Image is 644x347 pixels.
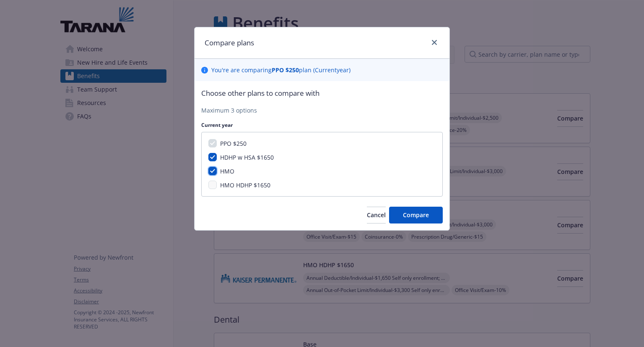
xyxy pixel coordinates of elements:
[205,37,254,48] h1: Compare plans
[220,153,274,161] span: HDHP w HSA $1650
[367,207,386,223] button: Cancel
[201,88,443,99] p: Choose other plans to compare with
[211,66,351,74] p: You ' re are comparing plan ( Current year)
[220,181,270,189] span: HMO HDHP $1650
[403,211,429,219] span: Compare
[201,121,443,129] p: Current year
[220,139,247,147] span: PPO $250
[389,207,443,223] button: Compare
[429,37,439,47] a: close
[272,66,299,74] b: PPO $250
[220,167,234,175] span: HMO
[367,211,386,219] span: Cancel
[201,106,443,115] p: Maximum 3 options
